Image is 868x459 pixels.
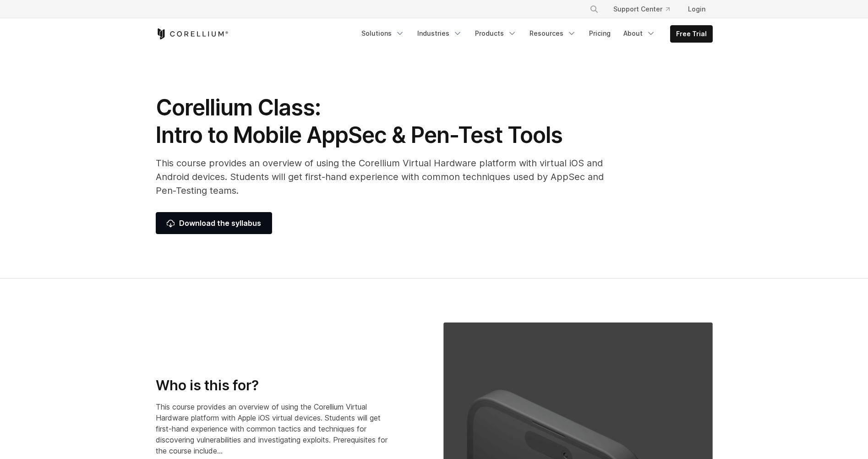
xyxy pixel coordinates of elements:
p: This course provides an overview of using the Corellium Virtual Hardware platform with virtual iO... [156,156,614,197]
a: Pricing [584,25,616,42]
div: Navigation Menu [579,1,713,17]
h1: Corellium Class: Intro to Mobile AppSec & Pen-Test Tools [156,94,614,149]
a: Industries [412,25,468,42]
span: Download the syllabus [167,218,261,229]
button: Search [586,1,602,17]
a: Corellium Home [156,28,229,39]
a: Free Trial [671,26,712,42]
p: This course provides an overview of using the Corellium Virtual Hardware platform with Apple iOS ... [156,401,390,456]
a: Support Center [606,1,677,17]
a: Login [681,1,713,17]
a: Solutions [356,25,410,42]
h3: Who is this for? [156,377,390,394]
a: Download the syllabus [156,212,272,234]
a: Resources [524,25,582,42]
a: About [618,25,661,42]
div: Navigation Menu [356,25,713,43]
a: Products [469,25,522,42]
